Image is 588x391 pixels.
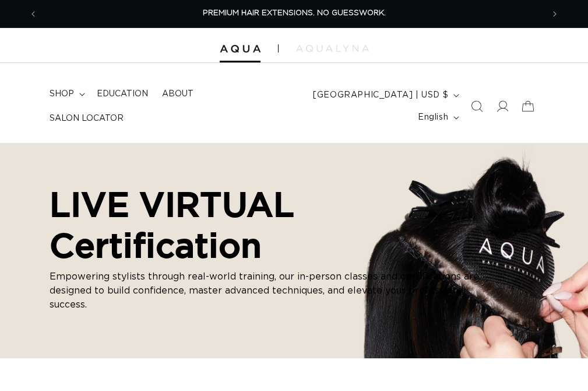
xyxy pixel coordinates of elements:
button: Previous announcement [20,3,46,25]
img: Aqua Hair Extensions [220,45,260,53]
span: English [418,111,448,124]
span: PREMIUM HAIR EXTENSIONS. NO GUESSWORK. [203,9,386,17]
span: Education [97,89,148,99]
button: English [411,106,464,128]
span: shop [50,89,74,99]
summary: Search [464,93,490,119]
a: Salon Locator [43,106,131,131]
button: Next announcement [542,3,568,25]
span: About [162,89,193,99]
img: aqualyna.com [296,45,369,52]
span: Salon Locator [50,113,124,124]
a: About [155,82,200,106]
h2: LIVE VIRTUAL Certification [50,184,492,265]
summary: shop [43,82,90,106]
button: [GEOGRAPHIC_DATA] | USD $ [306,84,464,106]
p: Empowering stylists through real-world training, our in-person classes and certifications are des... [50,270,492,312]
span: [GEOGRAPHIC_DATA] | USD $ [313,89,448,102]
a: Education [90,82,155,106]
